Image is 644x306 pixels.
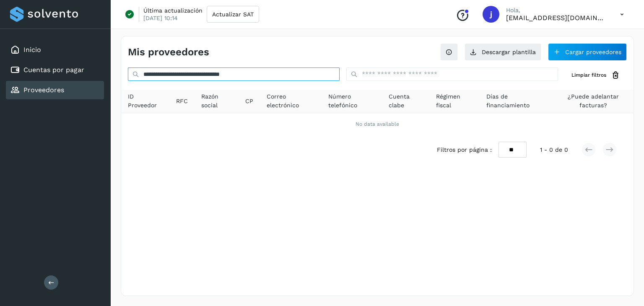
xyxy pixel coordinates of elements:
[328,92,375,110] span: Número telefónico
[565,67,627,83] button: Limpiar filtros
[506,7,607,14] p: Hola,
[143,7,203,14] p: Última actualización
[506,14,607,22] p: jrodriguez@kalapata.co
[560,92,627,110] span: ¿Puede adelantar facturas?
[128,46,209,58] h4: Mis proveedores
[267,92,314,110] span: Correo electrónico
[121,113,634,135] td: No data available
[389,92,423,110] span: Cuenta clabe
[143,14,178,22] p: [DATE] 10:14
[128,92,163,110] span: ID Proveedor
[486,92,547,110] span: Días de financiamiento
[212,11,254,17] span: Actualizar SAT
[23,86,64,94] a: Proveedores
[437,145,492,154] span: Filtros por página :
[6,41,104,59] div: Inicio
[23,46,41,54] a: Inicio
[465,43,541,61] button: Descargar plantilla
[436,92,473,110] span: Régimen fiscal
[6,81,104,99] div: Proveedores
[571,71,606,79] span: Limpiar filtros
[540,145,568,154] span: 1 - 0 de 0
[6,61,104,79] div: Cuentas por pagar
[245,97,253,106] span: CP
[23,66,84,74] a: Cuentas por pagar
[176,97,188,106] span: RFC
[207,6,259,23] button: Actualizar SAT
[548,43,627,61] button: Cargar proveedores
[201,92,232,110] span: Razón social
